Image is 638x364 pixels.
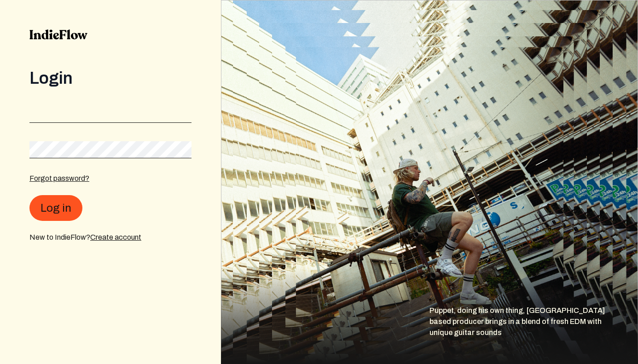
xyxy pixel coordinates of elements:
a: Create account [90,233,141,241]
button: Log in [29,195,82,221]
div: Login [29,69,191,87]
a: Forgot password? [29,174,89,182]
div: Puppet, doing his own thing, [GEOGRAPHIC_DATA] based producer brings in a blend of fresh EDM with... [429,305,638,364]
img: indieflow-logo-black.svg [29,29,87,40]
div: New to IndieFlow? [29,232,191,243]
